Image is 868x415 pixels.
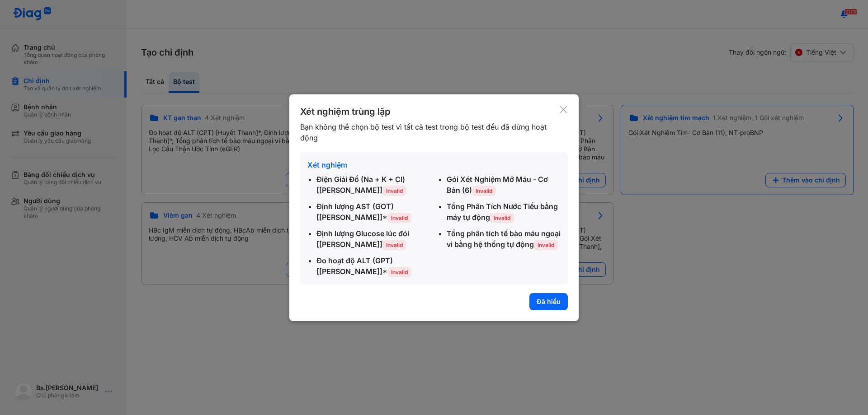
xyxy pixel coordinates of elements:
[316,228,430,250] div: Định lượng Glucose lúc đói [[PERSON_NAME]]
[300,121,559,143] div: Bạn không thể chọn bộ test vì tất cả test trong bộ test đều đã dừng hoạt động
[490,213,514,223] span: Invalid
[382,186,406,196] span: Invalid
[447,201,561,223] div: Tổng Phân Tích Nước Tiểu bằng máy tự động
[534,240,558,250] span: Invalid
[447,228,561,250] div: Tổng phân tích tế bào máu ngoại vi bằng hệ thống tự động
[447,174,561,196] div: Gói Xét Nghiệm Mỡ Máu - Cơ Bản (6)
[316,201,430,223] div: Định lượng AST (GOT) [[PERSON_NAME]]*
[316,174,430,196] div: Điện Giải Đồ (Na + K + Cl) [[PERSON_NAME]]
[307,159,561,170] div: Xét nghiệm
[382,240,406,250] span: Invalid
[387,213,411,223] span: Invalid
[387,267,411,277] span: Invalid
[316,255,430,277] div: Đo hoạt độ ALT (GPT) [[PERSON_NAME]]*
[300,105,559,118] div: Xét nghiệm trùng lặp
[529,293,568,310] button: Đã hiểu
[472,186,496,196] span: Invalid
